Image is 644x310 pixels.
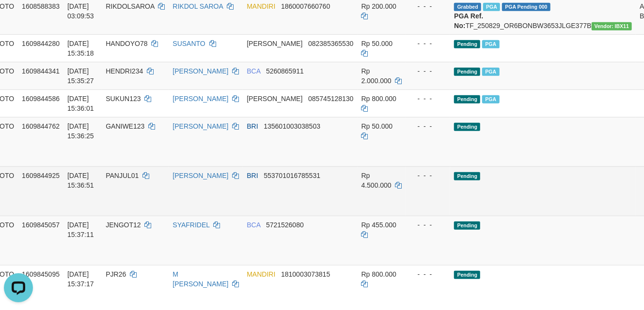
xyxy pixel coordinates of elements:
span: Rp 800.000 [361,95,396,103]
span: Copy 135601003038503 to clipboard [264,122,320,130]
span: Marked by bylanggota2 [482,95,499,103]
span: Rp 50.000 [361,40,393,47]
span: [DATE] 15:37:11 [67,221,94,238]
span: Rp 200.000 [361,2,396,10]
a: [PERSON_NAME] [173,67,228,75]
span: Rp 50.000 [361,122,393,130]
span: [DATE] 15:35:18 [67,40,94,57]
span: Copy 5721526080 to clipboard [266,221,304,229]
span: [DATE] 15:37:17 [67,270,94,288]
div: - - - [410,171,447,180]
span: [DATE] 15:36:51 [67,172,94,189]
a: [PERSON_NAME] [173,122,228,130]
span: HANDOYO78 [106,40,147,47]
span: PANJUL01 [106,172,139,179]
span: 1609844925 [22,172,60,179]
a: [PERSON_NAME] [173,172,228,179]
span: Pending [454,123,480,131]
span: Copy 085745128130 to clipboard [308,95,353,103]
span: Copy 1810003073815 to clipboard [281,270,330,278]
div: - - - [410,269,447,279]
a: SYAFRIDEL [173,221,209,229]
span: MANDIRI [247,2,275,10]
span: BRI [247,172,258,179]
span: 1608588383 [22,2,60,10]
span: Rp 2.000.000 [361,67,392,85]
span: GANIWE123 [106,122,144,130]
span: Copy 1860007660760 to clipboard [281,2,330,10]
span: Copy 082385365530 to clipboard [308,40,353,47]
span: RIKDOLSAROA [106,2,154,10]
span: 1609844280 [22,40,60,47]
span: PJR26 [106,270,126,278]
span: [PERSON_NAME] [247,95,302,103]
span: SUKUN123 [106,95,141,103]
a: RIKDOL SAROA [173,2,223,10]
span: [DATE] 15:36:25 [67,122,94,140]
div: - - - [410,121,447,131]
a: SUSANTO [173,40,205,47]
span: 1609844586 [22,95,60,103]
span: [DATE] 15:35:27 [67,67,94,85]
span: Rp 4.500.000 [361,172,392,189]
span: BCA [247,67,260,75]
div: - - - [410,66,447,76]
span: Pending [454,40,480,48]
span: [DATE] 15:36:01 [67,95,94,112]
span: PGA Pending [502,3,550,11]
span: Marked by bylanggota2 [483,3,500,11]
span: [DATE] 03:09:53 [67,2,94,20]
span: MANDIRI [247,270,275,278]
div: - - - [410,94,447,103]
span: Pending [454,221,480,230]
span: Pending [454,172,480,180]
span: Marked by bylanggota2 [482,40,499,48]
span: BCA [247,221,260,229]
span: Marked by bylanggota2 [482,68,499,76]
span: [PERSON_NAME] [247,40,302,47]
span: Rp 455.000 [361,221,396,229]
span: HENDRI234 [106,67,143,75]
span: Pending [454,68,480,76]
a: [PERSON_NAME] [173,95,228,103]
span: Copy 5260865911 to clipboard [266,67,304,75]
span: 1609844341 [22,67,60,75]
span: Rp 800.000 [361,270,396,278]
div: - - - [410,220,447,230]
a: M [PERSON_NAME] [173,270,228,288]
span: 1609845057 [22,221,60,229]
b: PGA Ref. No: [454,12,483,30]
span: Copy 553701016785531 to clipboard [264,172,320,179]
span: JENGOT12 [106,221,141,229]
span: BRI [247,122,258,130]
span: 1609845095 [22,270,60,278]
span: Pending [454,95,480,103]
span: Vendor URL: https://order6.1velocity.biz [592,22,632,30]
span: Grabbed [454,3,481,11]
div: - - - [410,39,447,48]
span: 1609844762 [22,122,60,130]
button: Open LiveChat chat widget [4,4,33,33]
span: Pending [454,271,480,279]
div: - - - [410,1,447,11]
